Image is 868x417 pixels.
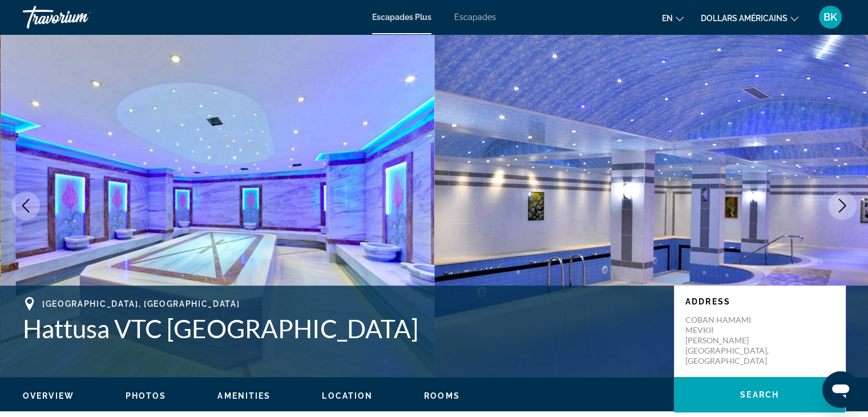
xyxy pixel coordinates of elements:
[822,371,859,408] iframe: Bouton de lancement de la fenêtre de messagerie
[23,391,74,400] span: Overview
[662,10,684,26] button: Changer de langue
[685,315,777,366] p: COBAN HAMAMI MEVKII [PERSON_NAME] [GEOGRAPHIC_DATA], [GEOGRAPHIC_DATA]
[322,391,373,401] button: Location
[322,391,373,400] span: Location
[126,391,167,400] span: Photos
[685,297,834,306] p: Address
[217,391,271,401] button: Amenities
[828,191,857,220] button: Next image
[701,14,788,23] font: dollars américains
[42,299,240,308] span: [GEOGRAPHIC_DATA], [GEOGRAPHIC_DATA]
[126,391,167,401] button: Photos
[815,5,845,29] button: Menu utilisateur
[740,390,779,399] span: Search
[662,14,673,23] font: en
[11,191,40,220] button: Previous image
[372,13,431,22] a: Escapades Plus
[424,391,460,401] button: Rooms
[23,2,137,32] a: Travorium
[674,377,845,412] button: Search
[454,13,496,22] a: Escapades
[823,11,837,23] font: BK
[23,314,663,343] h1: Hattusa VTC [GEOGRAPHIC_DATA]
[701,10,798,26] button: Changer de devise
[23,391,74,401] button: Overview
[217,391,271,400] span: Amenities
[424,391,460,400] span: Rooms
